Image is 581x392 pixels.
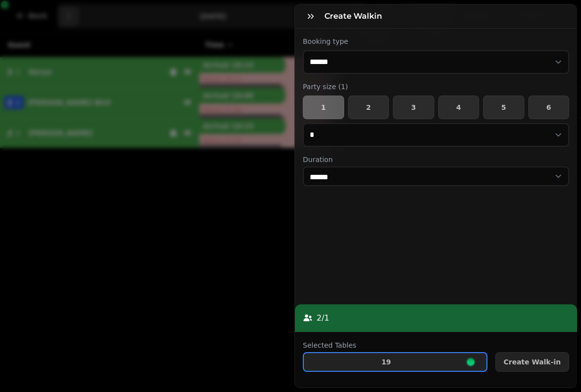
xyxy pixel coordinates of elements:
[401,104,426,111] span: 3
[317,312,329,324] p: 2 / 1
[491,104,516,111] span: 5
[483,96,524,119] button: 5
[303,96,344,119] button: 1
[356,104,381,111] span: 2
[393,96,434,119] button: 3
[311,104,336,111] span: 1
[303,340,487,350] label: Selected Tables
[504,359,561,365] span: Create Walk-in
[495,352,569,372] button: Create Walk-in
[303,352,487,372] button: 19
[303,155,569,164] label: Duration
[438,96,480,119] button: 4
[324,10,386,22] h3: Create walkin
[348,96,389,119] button: 2
[537,104,561,111] span: 6
[303,82,569,92] label: Party size ( 1 )
[528,96,570,119] button: 6
[447,104,471,111] span: 4
[382,359,391,365] p: 19
[303,36,569,46] label: Booking type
